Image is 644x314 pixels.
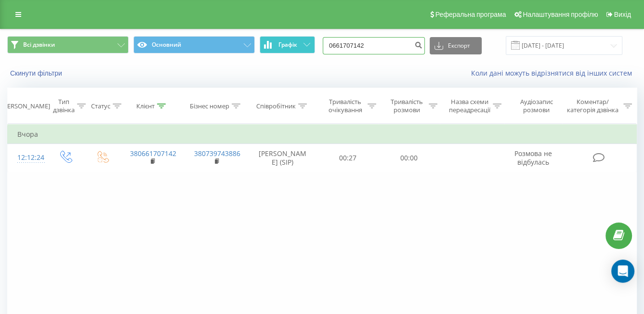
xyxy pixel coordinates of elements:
[17,148,37,167] div: 12:12:24
[260,36,315,53] button: Графік
[387,98,427,114] div: Тривалість розмови
[326,98,365,114] div: Тривалість очікування
[53,98,75,114] div: Тип дзвінка
[23,41,55,49] span: Всі дзвінки
[565,98,621,114] div: Коментар/категорія дзвінка
[130,149,176,158] a: 380661707142
[611,260,634,283] div: Open Intercom Messenger
[435,11,506,18] span: Реферальна програма
[248,144,317,172] td: [PERSON_NAME] (SIP)
[7,69,67,78] button: Скинути фільтри
[7,36,129,53] button: Всі дзвінки
[136,102,155,110] div: Клієнт
[8,125,637,144] td: Вчора
[1,102,50,110] div: [PERSON_NAME]
[430,37,482,54] button: Експорт
[278,41,297,48] span: Графік
[256,102,296,110] div: Співробітник
[523,11,598,18] span: Налаштування профілю
[471,68,637,78] a: Коли дані можуть відрізнятися вiд інших систем
[323,37,425,54] input: Пошук за номером
[91,102,110,110] div: Статус
[190,102,229,110] div: Бізнес номер
[514,149,552,167] span: Розмова не відбулась
[614,11,631,18] span: Вихід
[194,149,240,158] a: 380739743886
[379,144,440,172] td: 00:00
[133,36,255,53] button: Основний
[513,98,560,114] div: Аудіозапис розмови
[448,98,490,114] div: Назва схеми переадресації
[317,144,378,172] td: 00:27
